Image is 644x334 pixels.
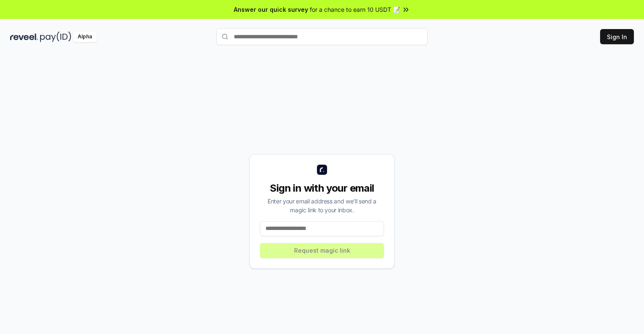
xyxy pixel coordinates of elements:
[600,29,634,44] button: Sign In
[317,165,327,175] img: logo_small
[310,5,400,14] span: for a chance to earn 10 USDT 📝
[73,32,97,42] div: Alpha
[10,32,38,42] img: reveel_dark
[260,182,384,195] div: Sign in with your email
[260,197,384,214] div: Enter your email address and we’ll send a magic link to your inbox.
[40,32,71,42] img: pay_id
[234,5,308,14] span: Answer our quick survey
